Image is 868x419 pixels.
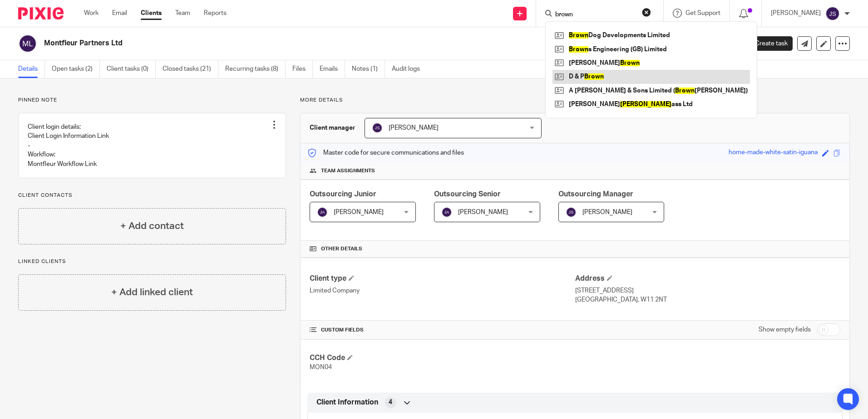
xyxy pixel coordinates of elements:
[372,122,383,133] img: svg%3E
[310,286,575,295] p: Limited Company
[316,398,378,407] span: Client Information
[566,207,577,218] img: svg%3E
[18,97,286,104] p: Pinned note
[389,125,439,131] span: [PERSON_NAME]
[300,97,850,104] p: More details
[575,274,840,283] h4: Address
[686,10,720,16] span: Get Support
[558,190,633,198] span: Outsourcing Manager
[175,9,190,18] a: Team
[310,123,355,132] h3: Client manager
[84,9,99,18] a: Work
[141,9,162,18] a: Clients
[352,60,385,78] a: Notes (1)
[575,286,840,295] p: [STREET_ADDRESS]
[458,209,508,215] span: [PERSON_NAME]
[44,39,590,48] h2: Montfleur Partners Ltd
[120,219,184,233] h4: + Add contact
[111,285,193,299] h4: + Add linked client
[771,9,821,18] p: [PERSON_NAME]
[225,60,286,78] a: Recurring tasks (8)
[389,398,392,407] span: 4
[441,207,452,218] img: svg%3E
[310,190,376,198] span: Outsourcing Junior
[321,167,375,175] span: Team assignments
[18,258,286,265] p: Linked clients
[18,7,64,19] img: Pixie
[107,60,156,78] a: Client tasks (0)
[740,36,793,51] a: Create task
[434,190,501,198] span: Outsourcing Senior
[310,326,575,334] h4: CUSTOM FIELDS
[292,60,313,78] a: Files
[163,60,218,78] a: Closed tasks (21)
[112,9,127,18] a: Email
[310,274,575,283] h4: Client type
[317,207,328,218] img: svg%3E
[334,209,384,215] span: [PERSON_NAME]
[642,8,651,17] button: Clear
[759,325,811,334] label: Show empty fields
[307,148,464,157] p: Master code for secure communications and files
[320,60,345,78] a: Emails
[582,209,632,215] span: [PERSON_NAME]
[310,364,332,370] span: MON04
[729,148,818,158] div: home-made-white-satin-iguana
[310,353,575,363] h4: CCH Code
[204,9,227,18] a: Reports
[575,295,840,304] p: [GEOGRAPHIC_DATA], W11 2NT
[825,6,840,21] img: svg%3E
[18,60,45,78] a: Details
[321,245,362,253] span: Other details
[52,60,100,78] a: Open tasks (2)
[18,34,37,53] img: svg%3E
[554,11,636,19] input: Search
[392,60,427,78] a: Audit logs
[18,192,286,199] p: Client contacts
